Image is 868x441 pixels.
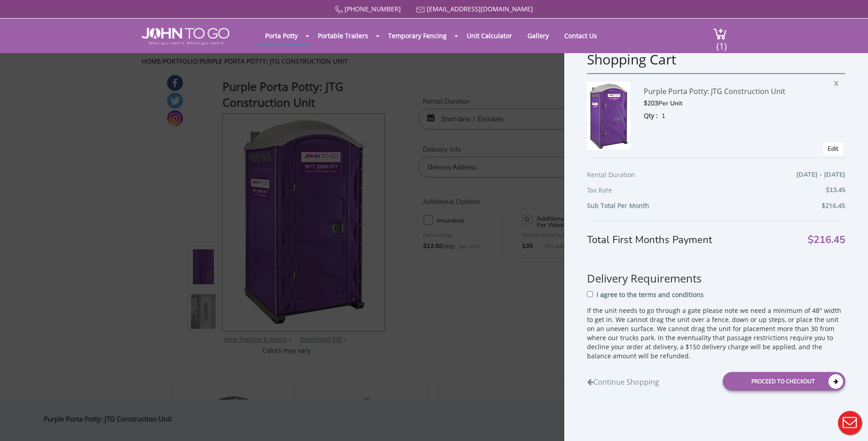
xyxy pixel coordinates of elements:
span: X [834,76,843,88]
span: (1) [716,33,727,52]
img: cart a [713,28,727,40]
a: [PHONE_NUMBER] [345,5,401,13]
b: Sub Total Per Month [587,201,649,210]
b: $216.45 [822,201,845,210]
a: Temporary Fencing [381,27,454,45]
a: Proceed to Checkout [723,372,845,391]
a: Porta Potty [258,27,305,45]
a: Unit Calculator [460,27,519,45]
a: [EMAIL_ADDRESS][DOMAIN_NAME] [427,5,533,13]
a: Edit [828,144,838,153]
img: Mail [416,7,425,13]
p: If the unit needs to go through a gate please note we need a minimum of 48" width to get in. We c... [587,306,845,361]
span: $216.45 [808,235,845,245]
div: Total First Months Payment [587,221,845,247]
button: Live Chat [832,405,868,441]
div: Tax Rate [587,185,845,200]
div: Purple Porta Potty: JTG Construction Unit [644,82,816,98]
a: Gallery [521,27,556,45]
a: Contact Us [557,27,604,45]
div: Shopping Cart [587,50,845,73]
a: Portable Trailers [311,27,375,45]
h3: Delivery Requirements [587,256,845,284]
a: Continue Shopping [587,372,659,387]
div: $203 [644,98,816,109]
div: Qty : [644,111,816,121]
span: $13.45 [826,185,845,196]
span: [DATE] - [DATE] [796,169,845,180]
img: Call [335,6,343,14]
div: Rental Duration [587,169,845,185]
span: Per Unit [658,99,682,108]
p: I agree to the terms and conditions [597,290,704,299]
img: JOHN to go [142,28,229,45]
span: 1 [661,112,666,120]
